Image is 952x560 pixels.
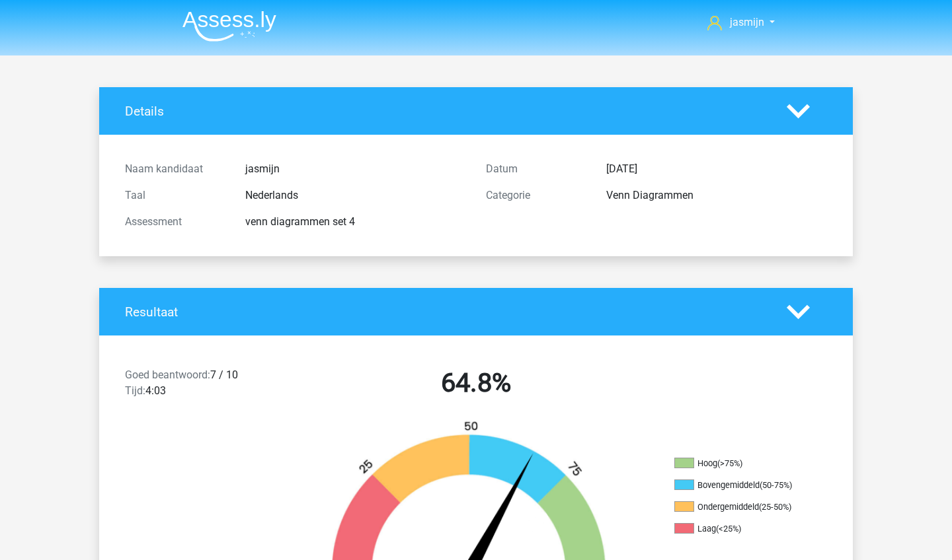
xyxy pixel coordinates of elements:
div: Categorie [476,188,596,203]
div: [DATE] [596,161,837,177]
h4: Details [125,104,767,119]
div: venn diagrammen set 4 [235,214,476,230]
div: Datum [476,161,596,177]
div: jasmijn [235,161,476,177]
div: Venn Diagrammen [596,188,837,203]
div: (>75%) [717,458,742,468]
h2: 64.8% [305,367,647,399]
div: (25-50%) [759,502,791,512]
img: Assessly [182,11,276,42]
div: (50-75%) [760,480,792,490]
div: 7 / 10 4:03 [115,367,296,404]
li: Bovengemiddeld [674,479,807,491]
h4: Resultaat [125,304,767,320]
li: Ondergemiddeld [674,501,807,513]
div: Assessment [115,214,235,230]
li: Laag [674,523,807,535]
div: Nederlands [235,188,476,203]
div: Naam kandidaat [115,161,235,177]
span: jasmijn [730,16,764,28]
li: Hoog [674,458,807,470]
span: Tijd: [125,384,145,397]
div: (<25%) [716,524,741,534]
a: jasmijn [702,15,780,30]
div: Taal [115,188,235,203]
span: Goed beantwoord: [125,368,210,381]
